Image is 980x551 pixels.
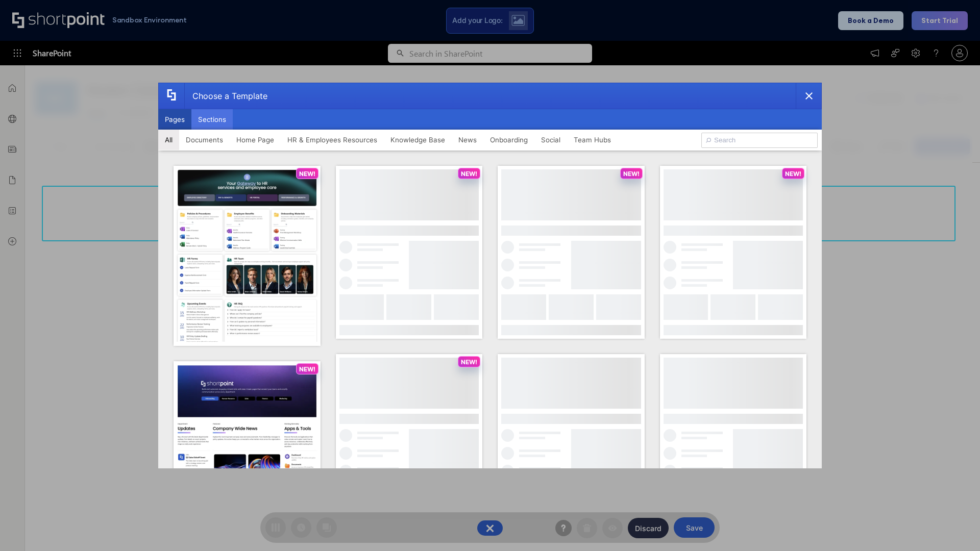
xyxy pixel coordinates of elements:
[299,170,315,178] p: NEW!
[184,83,267,109] div: Choose a Template
[461,358,477,366] p: NEW!
[158,109,191,130] button: Pages
[461,170,477,178] p: NEW!
[534,130,567,150] button: Social
[785,170,801,178] p: NEW!
[179,130,230,150] button: Documents
[929,502,980,551] iframe: Chat Widget
[701,133,818,148] input: Search
[384,130,452,150] button: Knowledge Base
[158,83,822,468] div: template selector
[567,130,618,150] button: Team Hubs
[158,130,179,150] button: All
[191,109,233,130] button: Sections
[623,170,640,178] p: NEW!
[299,365,315,373] p: NEW!
[281,130,384,150] button: HR & Employees Resources
[483,130,534,150] button: Onboarding
[230,130,281,150] button: Home Page
[452,130,483,150] button: News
